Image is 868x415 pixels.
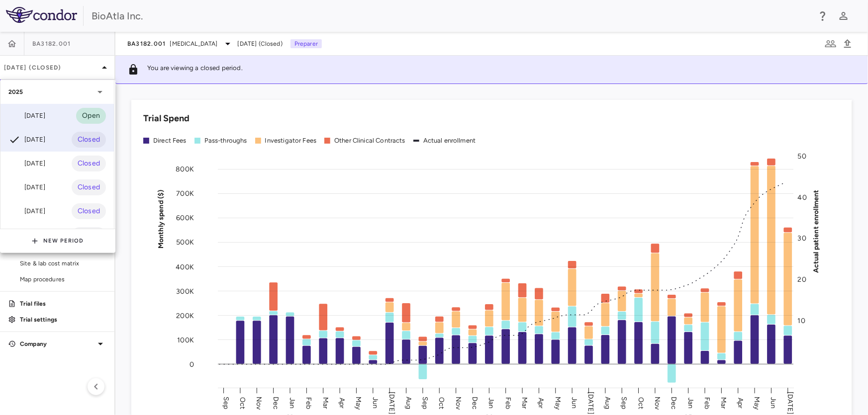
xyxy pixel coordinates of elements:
[8,181,45,193] div: [DATE]
[72,206,106,217] span: Closed
[8,205,45,217] div: [DATE]
[8,158,45,169] div: [DATE]
[76,110,106,121] span: Open
[8,87,23,96] p: 2025
[72,182,106,193] span: Closed
[72,158,106,169] span: Closed
[72,134,106,145] span: Closed
[8,134,45,146] div: [DATE]
[8,110,45,122] div: [DATE]
[0,80,114,104] div: 2025
[31,233,84,249] button: New Period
